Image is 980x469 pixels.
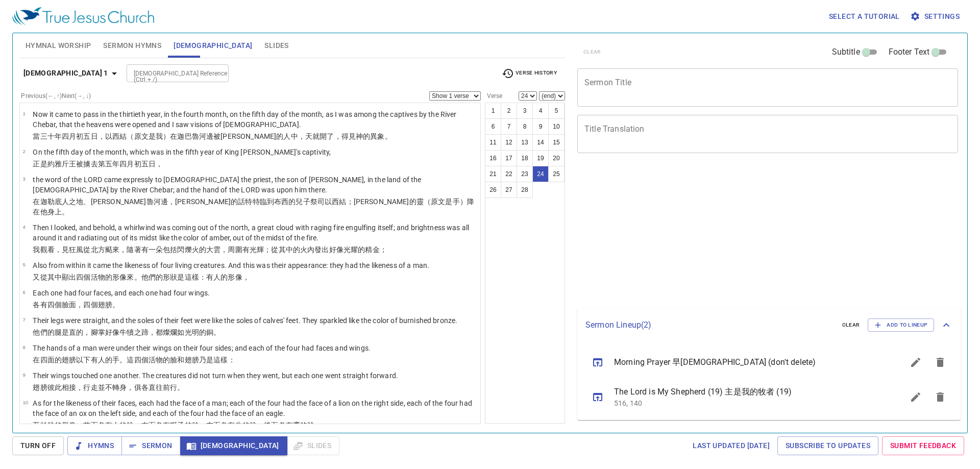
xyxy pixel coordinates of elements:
wh7044: 的銅 [199,328,220,336]
p: Also from within it came the likeness of four living creatures. And this was their appearance: th... [33,260,429,270]
span: [DEMOGRAPHIC_DATA] [174,39,252,52]
wh6051: ，周圍 [220,245,387,254]
wh1823: ：前面各有人 [76,421,322,429]
span: 5 [22,262,25,267]
wh702: 個活物 [83,273,249,281]
wh2320: 初五 [76,132,391,140]
button: clear [836,319,866,331]
button: 4 [532,103,549,119]
span: Footer Text [889,46,930,58]
button: Settings [908,7,964,26]
button: 25 [548,166,565,182]
span: Last updated [DATE] [693,439,770,452]
button: Verse History [496,66,563,81]
wh3212: 。 [177,383,184,391]
wh5437: 身，俱各 [119,383,184,391]
span: Turn Off [20,439,56,452]
p: 他們的腿 [33,327,457,337]
a: Subscribe to Updates [777,436,878,455]
p: 翅膀 [33,382,398,392]
p: 在四 [33,355,371,365]
p: Now it came to pass in the thirtieth year, in the fourth month, on the fifth day of the month, as... [33,109,477,130]
wh7794: 的臉 [242,421,322,429]
wh5340: 如光明 [177,328,220,336]
wh5439: 有光輝 [242,245,387,254]
button: 5 [548,103,565,119]
button: 10 [548,118,565,135]
wh2416: 的形像 [105,273,250,281]
wh3477: 的，腳 [76,328,220,336]
wh5695: 之蹄 [134,328,221,336]
wh776: 、[PERSON_NAME]魯 [33,198,474,216]
iframe: from-child [573,164,883,305]
wh6440: ，左面 [199,421,322,429]
p: the word of the LORD came expressly to [DEMOGRAPHIC_DATA] the priest, the son of [PERSON_NAME], i... [33,175,477,195]
span: Subtitle [832,46,860,58]
wh3529: 河 [33,198,474,216]
span: [DEMOGRAPHIC_DATA] [188,439,279,452]
wh3671: 。 [112,301,119,309]
wh738: 的臉 [185,421,322,429]
span: 3 [22,176,25,182]
p: 至於臉 [33,420,477,430]
wh5178: 。 [213,328,220,336]
button: Select a tutorial [825,7,904,26]
wh8432: 發出好像光耀 [314,245,387,254]
wh376: 直 [149,383,185,391]
button: 2 [501,103,517,119]
button: 21 [485,166,501,182]
wh784: 的大 [199,245,387,254]
button: 1 [485,103,501,119]
button: 23 [517,166,533,182]
img: True Jesus Church [12,7,154,26]
button: 20 [548,150,565,166]
span: 2 [22,149,25,154]
input: Type Bible Reference [130,67,209,79]
wh702: 面 [47,356,235,364]
button: [DEMOGRAPHIC_DATA] 1 [19,64,125,83]
span: 9 [22,372,25,378]
wh8064: 就開 [312,132,392,140]
wh3212: 並不轉 [98,383,185,391]
wh8432: 的火 [293,245,387,254]
wh2830: ； [380,245,387,254]
span: 4 [22,224,25,230]
wh269: 相接 [62,383,185,391]
button: 7 [501,118,517,135]
p: 又從其中 [33,272,429,282]
span: 7 [22,317,25,323]
button: 14 [532,134,549,151]
wh3068: 的話 [33,198,474,216]
wh3027: 。這四個 [119,356,235,364]
wh7253: 的翅膀 [55,356,235,364]
wh259: 有四個 [40,301,120,309]
wh3112: 王 [69,160,163,168]
span: Sermon Hymns [103,39,161,52]
wh7200: 神 [356,132,392,140]
wh6440: ，四個 [76,301,119,309]
button: 19 [532,150,549,166]
wh3225: 面各有獅子 [149,421,322,429]
wh6440: 和翅膀 [177,356,235,364]
wh2568: 日， [149,160,163,168]
span: 10 [22,400,28,405]
wh3671: 以下有人 [76,356,235,364]
wh5869: 的精金 [358,245,387,254]
button: Sermon [121,436,180,455]
wh2549: 年 [112,160,163,168]
wh8141: 四月 [119,160,163,168]
span: Add to Lineup [874,320,927,330]
wh2320: 初五 [134,160,163,168]
p: 當三十 [33,131,477,141]
wh3671: 乃是這樣： [199,356,235,364]
div: Sermon Lineup(2)clearAdd to Lineup [577,308,961,342]
a: Last updated [DATE] [689,436,774,455]
p: Their wings touched one another. The creatures did not turn when they went, but each one went str... [33,371,398,381]
span: 6 [22,289,25,295]
button: 27 [501,182,517,198]
wh430: 的異象 [363,132,392,140]
button: Add to Lineup [868,318,934,332]
wh120: 的手 [105,356,235,364]
span: Slides [264,39,288,52]
p: The hands of a man were under their wings on their four sides; and each of the four had faces and... [33,343,371,353]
